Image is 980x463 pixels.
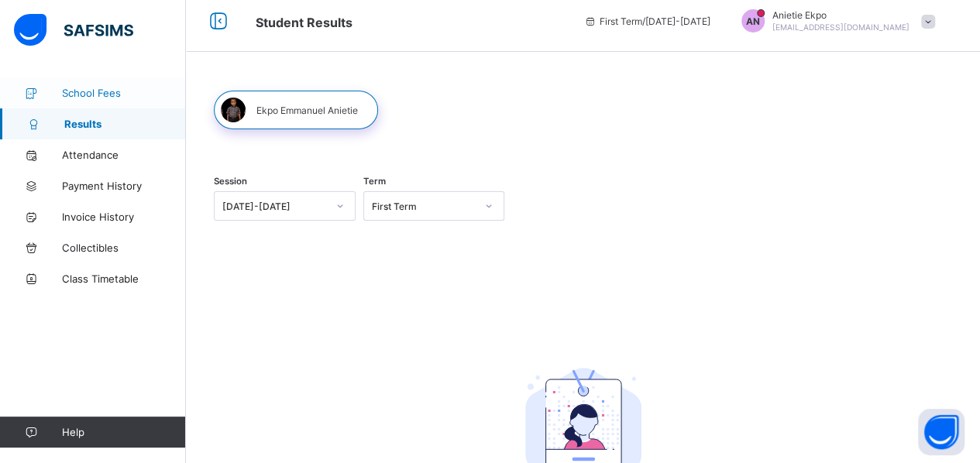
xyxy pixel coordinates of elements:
img: safsims [14,14,133,46]
span: Session [214,176,247,187]
span: Invoice History [62,211,186,223]
div: First Term [372,201,476,212]
span: Attendance [62,149,186,161]
span: Payment History [62,180,186,192]
span: session/term information [584,15,710,27]
span: [EMAIL_ADDRESS][DOMAIN_NAME] [772,22,910,32]
span: Results [64,118,186,130]
span: AN [746,15,760,27]
button: Open asap [918,409,965,455]
span: Term [363,176,386,187]
div: [DATE]-[DATE] [222,201,327,212]
span: Anietie Ekpo [772,9,910,21]
span: Collectibles [62,242,186,254]
span: Class Timetable [62,273,186,285]
span: School Fees [62,87,186,99]
span: Student Results [256,15,352,30]
div: AnietieEkpo [726,9,943,33]
span: Help [62,426,185,438]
